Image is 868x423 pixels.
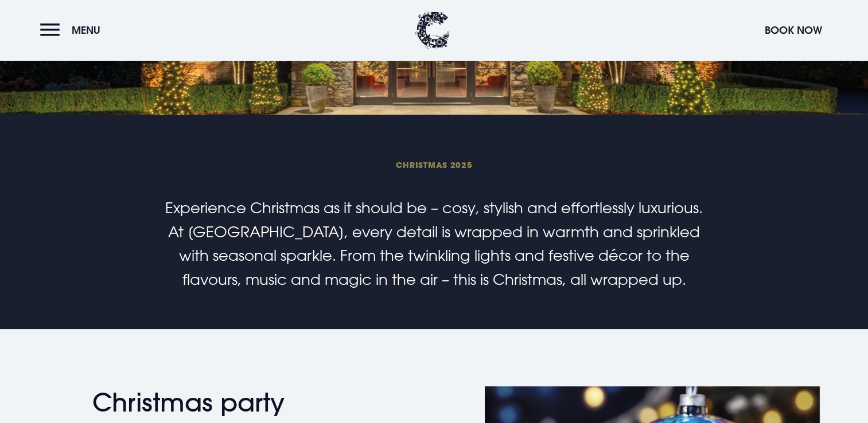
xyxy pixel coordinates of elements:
span: Menu [72,23,100,37]
p: Experience Christmas as it should be – cosy, stylish and effortlessly luxurious. At [GEOGRAPHIC_D... [161,196,707,291]
span: Christmas 2025 [161,159,707,170]
button: Book Now [759,18,828,42]
button: Menu [40,18,106,42]
img: Clandeboye Lodge [415,11,450,49]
